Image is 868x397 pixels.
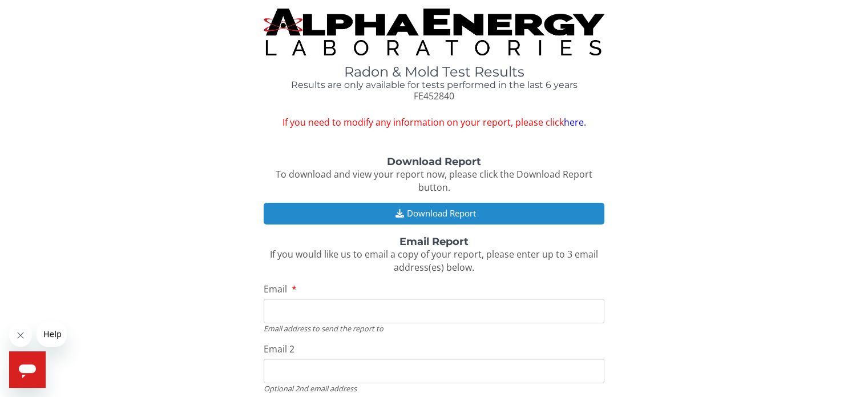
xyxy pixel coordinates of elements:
button: Download Report [264,203,604,224]
div: Optional 2nd email address [264,383,604,394]
h1: Radon & Mold Test Results [264,65,604,79]
span: If you need to modify any information on your report, please click [264,116,604,129]
iframe: Message from company [37,322,67,347]
span: To download and view your report now, please click the Download Report button. [276,168,592,194]
span: Email [264,283,287,295]
iframe: Button to launch messaging window [9,351,46,388]
a: here. [563,116,586,129]
h4: Results are only available for tests performed in the last 6 years [264,80,604,90]
span: FE452840 [414,90,454,102]
span: If you would like us to email a copy of your report, please enter up to 3 email address(es) below. [270,248,598,274]
div: Email address to send the report to [264,323,604,334]
strong: Download Report [387,155,481,168]
span: Email 2 [264,343,294,355]
img: TightCrop.jpg [264,9,604,55]
iframe: Close message [9,324,32,347]
strong: Email Report [399,235,469,248]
